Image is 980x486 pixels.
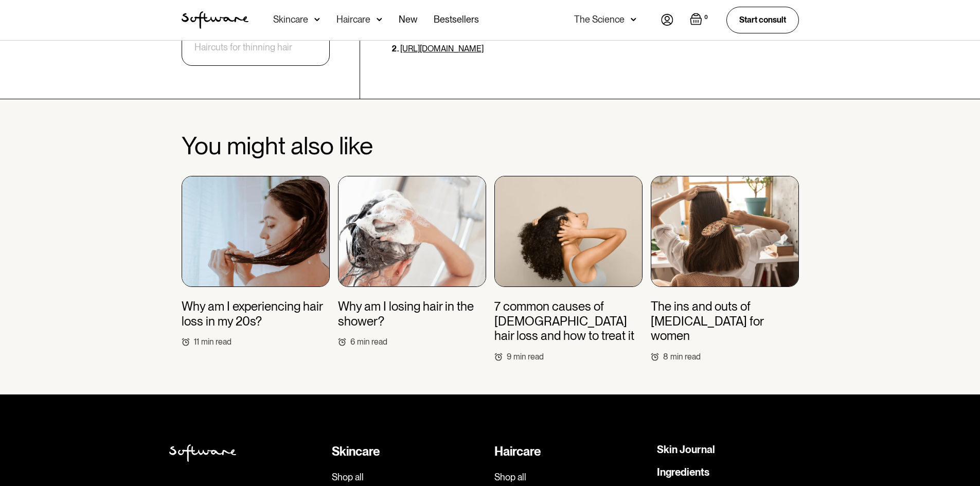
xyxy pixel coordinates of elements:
img: arrow down [631,14,636,25]
div: 8 [663,352,668,362]
a: home [182,11,248,29]
a: Ingredients [657,467,709,477]
a: Start consult [726,7,799,33]
div: Skincare [332,444,486,459]
a: Why am I losing hair in the shower?6min read [338,176,486,347]
img: Software Logo [182,11,248,29]
div: min read [201,337,231,347]
div: Haircare [336,14,370,25]
img: Softweare logo [169,444,236,462]
h3: Why am I losing hair in the shower? [338,299,486,329]
a: Shop all [494,472,649,483]
h2: You might also like [182,132,799,159]
div: The Science [574,14,625,25]
a: [URL][DOMAIN_NAME] [400,44,484,53]
div: 9 [507,352,511,362]
a: Skin Journal [657,444,715,455]
div: 6 [350,337,355,347]
div: min read [670,352,701,362]
img: arrow down [314,14,320,25]
div: 0 [702,13,710,22]
div: min read [357,337,387,347]
h3: Why am I experiencing hair loss in my 20s? [182,299,330,329]
div: Skincare [273,14,308,25]
div: Haircare [494,444,649,459]
div: 11 [194,337,199,347]
a: Why am I experiencing hair loss in my 20s?11min read [182,176,330,347]
a: Open empty cart [690,13,710,27]
h3: 7 common causes of [DEMOGRAPHIC_DATA] hair loss and how to treat it [494,299,643,344]
img: arrow down [377,14,382,25]
a: The ins and outs of [MEDICAL_DATA] for women8min read [651,176,799,362]
div: min read [513,352,544,362]
a: 7 common causes of [DEMOGRAPHIC_DATA] hair loss and how to treat it9min read [494,176,643,362]
h3: The ins and outs of [MEDICAL_DATA] for women [651,299,799,344]
a: Haircuts for thinning hair [194,42,292,53]
a: Shop all [332,472,486,483]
